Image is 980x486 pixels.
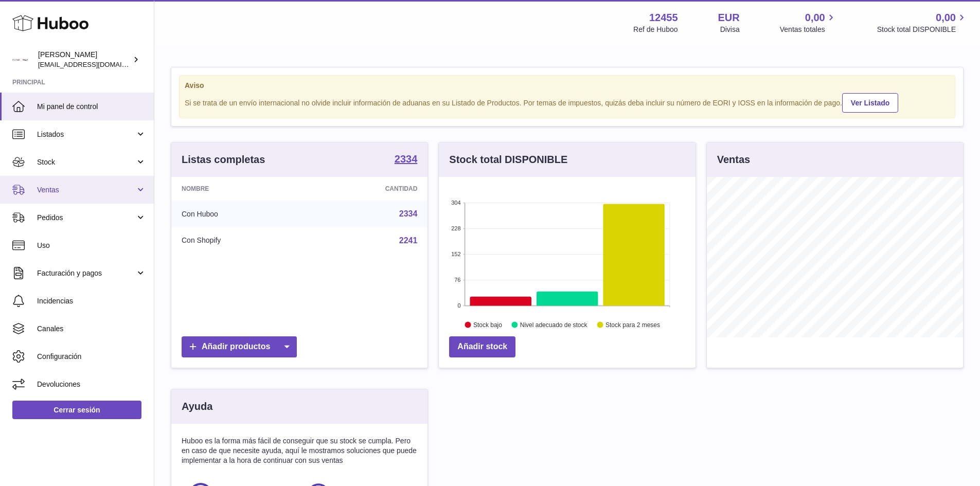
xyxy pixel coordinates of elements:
th: Nombre [171,177,308,201]
a: 0,00 Ventas totales [780,11,837,34]
span: Uso [37,241,146,250]
h3: Stock total DISPONIBLE [449,153,567,167]
text: 304 [451,200,460,206]
div: Ref de Huboo [633,25,678,34]
a: 2334 [395,154,418,166]
span: Pedidos [37,213,135,223]
a: Añadir stock [449,336,515,357]
span: [EMAIL_ADDRESS][DOMAIN_NAME] [38,60,151,68]
span: Stock [37,157,135,167]
span: Configuración [37,352,146,362]
span: 0,00 [936,11,956,25]
text: 228 [451,225,460,231]
span: Canales [37,324,146,334]
span: Facturación y pagos [37,268,135,278]
text: 152 [451,251,460,257]
text: Nivel adecuado de stock [520,321,588,329]
text: Stock para 2 meses [605,321,660,329]
div: [PERSON_NAME] [38,50,131,69]
strong: EUR [718,11,740,25]
strong: 2334 [395,154,418,164]
span: Devoluciones [37,380,146,389]
text: Stock bajo [473,321,502,329]
span: Incidencias [37,296,146,306]
text: 76 [455,277,461,283]
a: Cerrar sesión [12,401,141,419]
a: 2334 [399,209,418,218]
span: Listados [37,130,135,139]
span: Mi panel de control [37,102,146,112]
a: 2241 [399,236,418,245]
a: Ver Listado [842,93,898,113]
strong: Aviso [185,81,950,91]
h3: Listas completas [182,153,265,167]
a: Añadir productos [182,336,297,357]
span: Ventas totales [780,25,837,34]
img: pedidos@glowrias.com [12,52,28,67]
td: Con Huboo [171,201,308,227]
h3: Ventas [717,153,750,167]
text: 0 [458,302,461,309]
th: Cantidad [308,177,428,201]
div: Divisa [720,25,740,34]
td: Con Shopify [171,227,308,254]
strong: 12455 [649,11,678,25]
span: Stock total DISPONIBLE [877,25,968,34]
div: Si se trata de un envío internacional no olvide incluir información de aduanas en su Listado de P... [185,92,950,113]
span: 0,00 [805,11,825,25]
h3: Ayuda [182,400,212,413]
span: Ventas [37,185,135,195]
p: Huboo es la forma más fácil de conseguir que su stock se cumpla. Pero en caso de que necesite ayu... [182,436,417,465]
a: 0,00 Stock total DISPONIBLE [877,11,968,34]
